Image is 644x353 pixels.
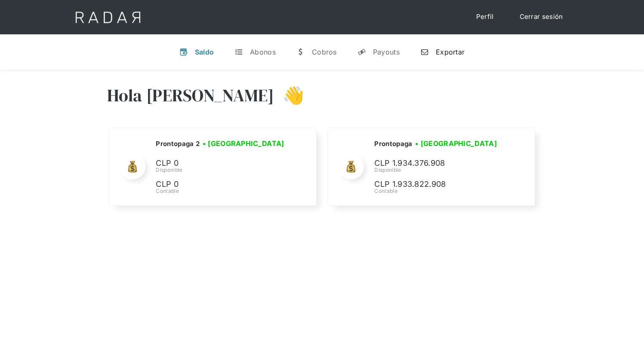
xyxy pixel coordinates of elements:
div: Contable [374,187,503,195]
h2: Prontopaga 2 [156,140,200,148]
div: Disponible [156,166,287,174]
p: CLP 1.934.376.908 [374,157,503,170]
p: CLP 0 [156,157,285,170]
a: Perfil [468,9,502,25]
h3: 👋 [274,85,304,106]
div: w [296,48,305,56]
p: CLP 1.933.822.908 [374,178,503,191]
div: Exportar [436,48,465,56]
div: Payouts [373,48,400,56]
div: v [179,48,188,56]
h2: Prontopaga [374,140,412,148]
div: n [420,48,429,56]
div: Contable [156,187,287,195]
div: Saldo [195,48,214,56]
h3: • [GEOGRAPHIC_DATA] [415,138,497,149]
h3: Hola [PERSON_NAME] [107,85,274,106]
p: CLP 0 [156,178,285,191]
div: y [357,48,366,56]
div: Disponible [374,166,503,174]
div: Cobros [312,48,337,56]
div: Abonos [250,48,276,56]
a: Cerrar sesión [511,9,572,25]
div: t [234,48,243,56]
h3: • [GEOGRAPHIC_DATA] [203,138,284,149]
